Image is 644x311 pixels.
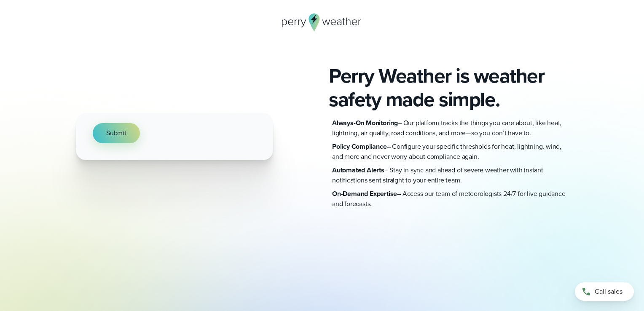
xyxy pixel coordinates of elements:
p: – Stay in sync and ahead of severe weather with instant notifications sent straight to your entir... [332,165,568,185]
p: – Access our team of meteorologists 24/7 for live guidance and forecasts. [332,189,568,209]
strong: Always-On Monitoring [332,118,398,128]
strong: Automated Alerts [332,165,384,175]
span: Submit [106,128,126,138]
p: – Configure your specific thresholds for heat, lightning, wind, and more and never worry about co... [332,142,568,162]
h2: Perry Weather is weather safety made simple. [329,64,568,111]
strong: On-Demand Expertise [332,189,397,198]
span: Call sales [595,287,623,297]
button: Submit [93,123,140,143]
p: – Our platform tracks the things you care about, like heat, lightning, air quality, road conditio... [332,118,568,138]
strong: Policy Compliance [332,142,387,151]
a: Call sales [575,282,634,301]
